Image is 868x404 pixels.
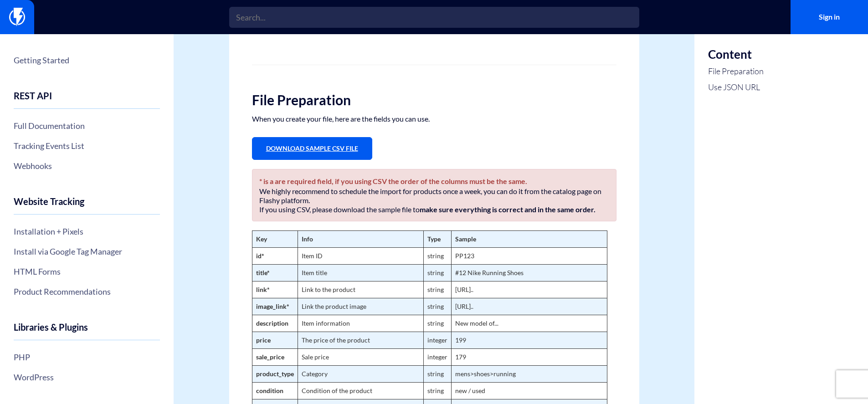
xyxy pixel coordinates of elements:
[14,52,160,68] a: Getting Started
[14,138,160,153] a: Tracking Events List
[455,235,476,243] strong: Sample
[256,370,294,378] strong: product_type
[423,315,451,332] td: string
[298,332,423,348] td: The price of the product
[252,92,616,107] h2: File Preparation
[14,349,160,365] a: PHP
[298,382,423,399] td: Condition of the product
[14,369,160,385] a: WordPress
[14,322,160,340] h4: Libraries & Plugins
[259,205,609,214] p: If you using CSV, please download the sample file to
[423,348,451,365] td: integer
[14,91,160,109] h4: REST API
[423,365,451,382] td: string
[256,235,267,243] strong: Key
[427,235,441,243] strong: Type
[423,332,451,348] td: integer
[298,281,423,298] td: Link to the product
[423,298,451,315] td: string
[14,264,160,279] a: HTML Forms
[423,264,451,281] td: string
[14,224,160,239] a: Installation + Pixels
[708,82,764,93] a: Use JSON URL
[451,382,607,399] td: new / used
[259,187,609,205] p: We highly recommend to schedule the import for products once a week, you can do it from the catal...
[259,177,527,185] b: * is a are required field, if you using CSV the order of the columns must be the same.
[256,286,270,293] strong: link*
[256,319,288,327] strong: description
[451,298,607,315] td: [URL]..
[298,315,423,332] td: Item information
[302,235,313,243] strong: Info
[451,365,607,382] td: mens>shoes>running
[451,264,607,281] td: #12 Nike Running Shoes
[14,284,160,299] a: Product Recommendations
[256,387,283,394] strong: condition
[451,281,607,298] td: [URL]..
[451,348,607,365] td: 179
[298,348,423,365] td: Sale price
[298,365,423,382] td: Category
[256,269,270,276] strong: title*
[423,281,451,298] td: string
[256,302,289,310] strong: image_link*
[14,244,160,259] a: Install via Google Tag Manager
[708,66,764,77] a: File Preparation
[423,382,451,399] td: string
[252,137,372,160] a: Download Sample CSV File
[256,336,271,344] strong: price
[14,118,160,133] a: Full Documentation
[14,158,160,174] a: Webhooks
[451,247,607,264] td: PP123
[423,247,451,264] td: string
[252,114,616,123] p: When you create your file, here are the fields you can use.
[298,298,423,315] td: Link the product image
[229,7,639,28] input: Search...
[298,247,423,264] td: Item ID
[256,353,284,361] strong: sale_price
[14,196,160,215] h4: Website Tracking
[708,48,764,61] h3: Content
[451,315,607,332] td: New model of...
[420,205,596,214] b: make sure everything is correct and in the same order.
[298,264,423,281] td: Item title
[451,332,607,348] td: 199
